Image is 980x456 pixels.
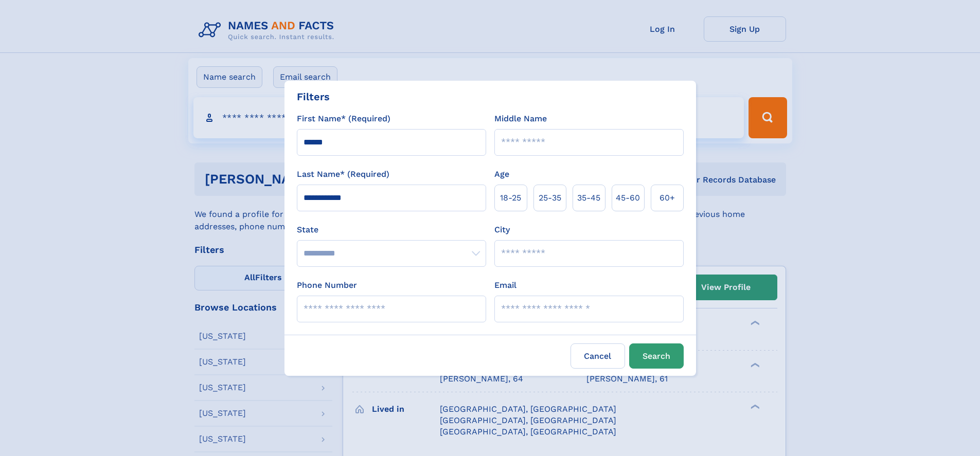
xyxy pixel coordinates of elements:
div: Filters [297,89,330,104]
span: 35‑45 [577,192,600,204]
label: State [297,224,486,236]
span: 45‑60 [616,192,640,204]
label: Email [494,279,516,291]
label: City [494,224,510,236]
label: Middle Name [494,113,547,125]
button: Search [629,343,684,369]
label: Phone Number [297,279,357,291]
label: Cancel [571,343,625,369]
span: 18‑25 [500,192,521,204]
span: 60+ [660,192,675,204]
label: Age [494,168,509,180]
label: First Name* (Required) [297,113,390,125]
span: 25‑35 [539,192,561,204]
label: Last Name* (Required) [297,168,389,180]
